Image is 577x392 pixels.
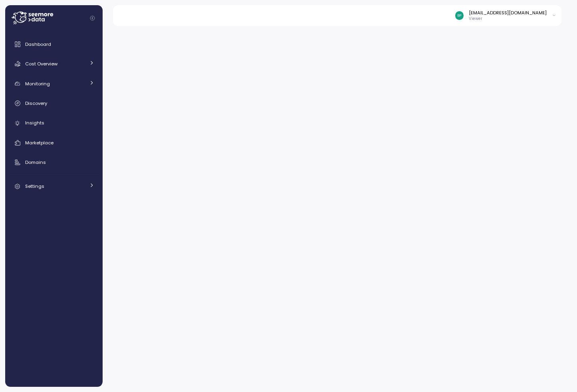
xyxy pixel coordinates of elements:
[8,36,99,52] a: Dashboard
[8,56,99,72] a: Cost Overview
[25,61,58,67] span: Cost Overview
[8,76,99,92] a: Monitoring
[455,11,464,20] img: 7ad3c78ce95743f3a0c87eed701eacc5
[8,95,99,111] a: Discovery
[25,41,51,47] span: Dashboard
[8,135,99,151] a: Marketplace
[8,154,99,170] a: Domains
[25,159,46,165] span: Domains
[25,183,44,189] span: Settings
[25,140,54,146] span: Marketplace
[469,10,547,16] div: [EMAIL_ADDRESS][DOMAIN_NAME]
[25,81,50,87] span: Monitoring
[8,115,99,131] a: Insights
[8,178,99,194] a: Settings
[87,15,97,21] button: Collapse navigation
[25,100,47,106] span: Discovery
[25,120,44,126] span: Insights
[469,16,547,22] p: Viewer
